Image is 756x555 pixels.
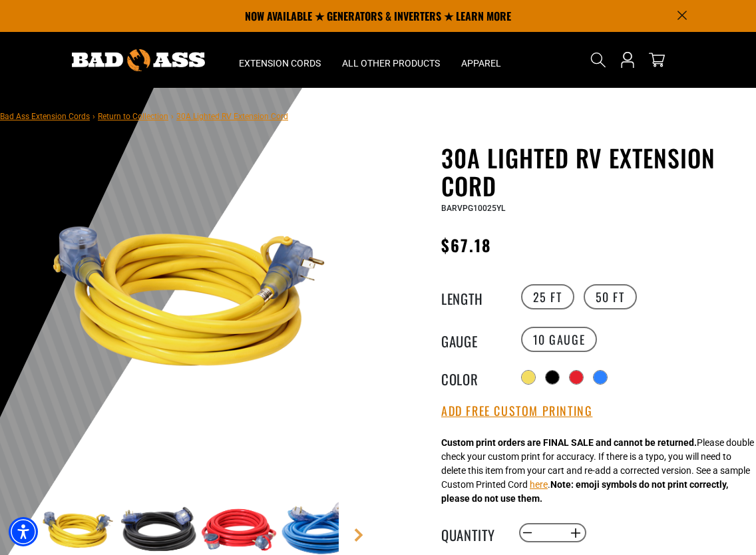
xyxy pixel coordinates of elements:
[98,112,168,121] a: Return to Collection
[451,32,512,88] summary: Apparel
[441,436,754,506] div: Please double check your custom print for accuracy. If there is a typo, you will need to delete t...
[441,524,508,542] label: Quantity
[441,369,508,386] legend: Color
[441,437,697,448] strong: Custom print orders are FINAL SALE and cannot be returned.
[228,32,331,88] summary: Extension Cords
[441,233,492,257] span: $67.18
[342,57,440,69] span: All Other Products
[171,112,174,121] span: ›
[521,327,598,352] label: 10 Gauge
[461,57,501,69] span: Apparel
[72,49,205,71] img: Bad Ass Extension Cords
[9,517,38,546] div: Accessibility Menu
[617,32,638,88] a: Open this option
[646,52,667,68] a: cart
[352,528,365,542] a: Next
[441,144,746,200] h1: 30A Lighted RV Extension Cord
[441,331,508,348] legend: Gauge
[588,49,609,71] summary: Search
[239,57,321,69] span: Extension Cords
[441,288,508,305] legend: Length
[39,146,339,446] img: yellow
[584,284,637,309] label: 50 FT
[441,479,728,504] strong: Note: emoji symbols do not print correctly, please do not use them.
[176,112,288,121] span: 30A Lighted RV Extension Cord
[331,32,451,88] summary: All Other Products
[530,478,548,492] button: here
[441,204,505,213] span: BARVPG10025YL
[93,112,95,121] span: ›
[441,404,592,419] button: Add Free Custom Printing
[521,284,574,309] label: 25 FT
